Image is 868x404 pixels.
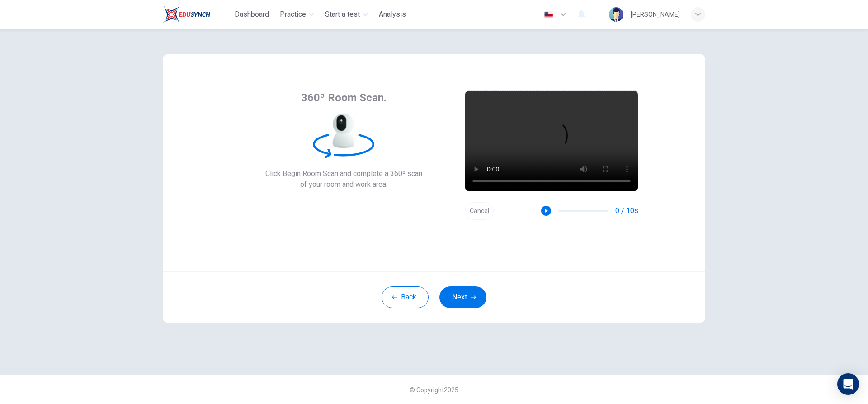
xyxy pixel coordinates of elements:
[235,9,269,20] span: Dashboard
[231,6,273,23] button: Dashboard
[375,6,410,23] button: Analysis
[325,9,360,20] span: Start a test
[276,6,318,23] button: Practice
[163,5,231,24] a: Train Test logo
[410,386,458,394] span: © Copyright 2025
[609,7,623,22] img: Profile picture
[615,205,638,216] span: 0 / 10s
[543,11,554,18] img: en
[163,5,210,24] img: Train Test logo
[439,286,486,308] button: Next
[265,179,422,190] span: of your room and work area.
[382,286,429,308] button: Back
[280,9,306,20] span: Practice
[837,373,859,395] div: Open Intercom Messenger
[265,168,422,179] span: Click Begin Room Scan and complete a 360º scan
[465,202,494,220] button: Cancel
[321,6,372,23] button: Start a test
[301,90,387,105] span: 360º Room Scan.
[379,9,406,20] span: Analysis
[631,9,680,20] div: [PERSON_NAME]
